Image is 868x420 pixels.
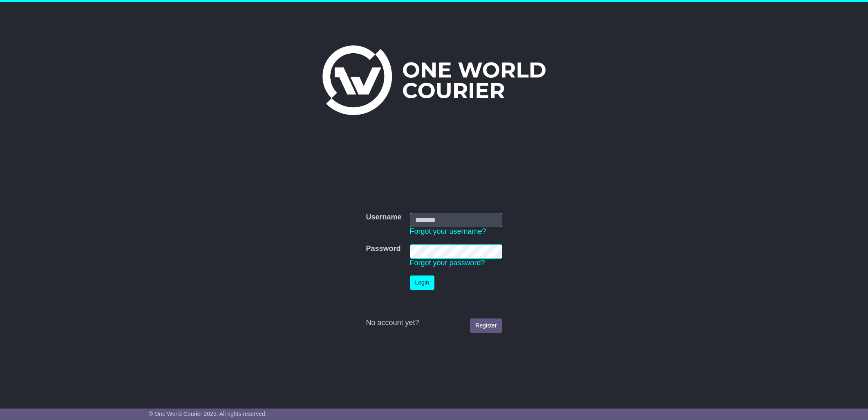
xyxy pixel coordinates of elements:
[366,213,401,222] label: Username
[149,411,267,417] span: © One World Courier 2025. All rights reserved.
[470,318,502,333] a: Register
[322,45,546,115] img: One World
[410,259,485,267] a: Forgot your password?
[366,244,400,253] label: Password
[410,275,434,290] button: Login
[410,227,486,235] a: Forgot your username?
[366,318,502,327] div: No account yet?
